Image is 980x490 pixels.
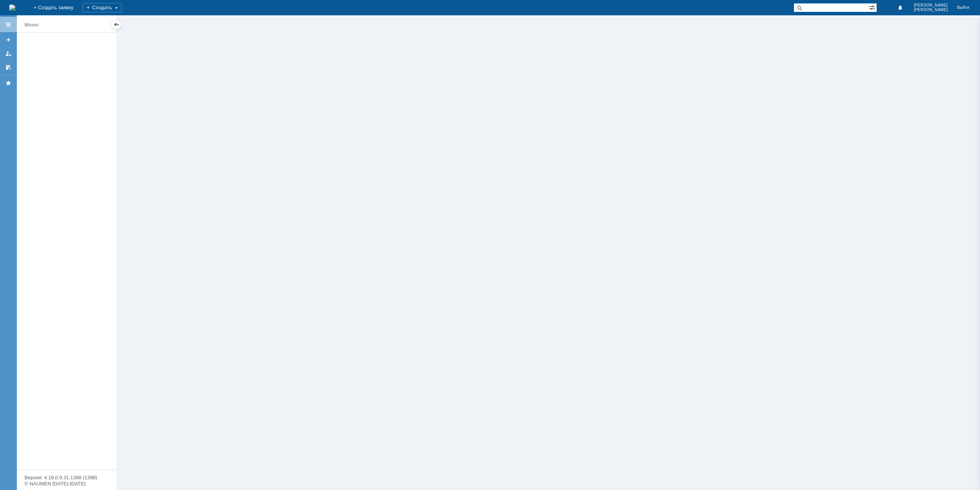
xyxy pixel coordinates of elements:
[24,20,39,29] div: Меню
[112,20,121,29] div: Скрыть меню
[914,3,948,8] span: [PERSON_NAME]
[24,481,109,486] div: © NAUMEN [DATE]-[DATE]
[869,3,877,11] span: Расширенный поиск
[9,5,15,11] a: Перейти на домашнюю страницу
[914,8,948,12] span: [PERSON_NAME]
[24,475,109,480] div: Версия: 4.18.0.9.31.1398 (1398)
[83,3,122,12] div: Создать
[9,5,15,11] img: logo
